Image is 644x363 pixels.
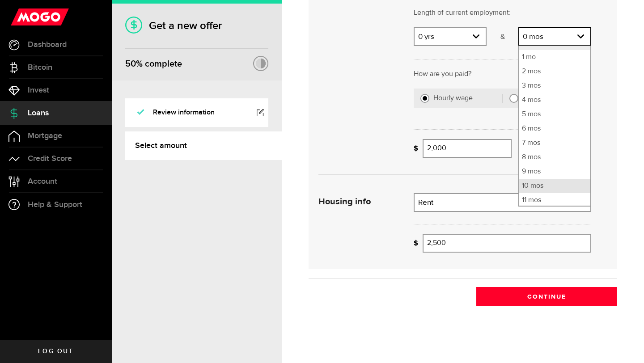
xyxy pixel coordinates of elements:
input: Salary [509,94,518,103]
li: 2 mos [519,64,590,79]
a: Select amount [125,131,282,160]
span: Bitcoin [28,63,52,72]
li: 5 mos [519,107,590,122]
label: Hourly wage [433,94,502,103]
span: Dashboard [28,41,67,49]
p: & [487,32,518,42]
li: 9 mos [519,165,590,179]
span: Help & Support [28,201,82,209]
span: Loans [28,109,49,117]
li: 11 mos [519,193,590,207]
strong: Housing info [318,197,371,206]
input: Hourly wage [420,94,429,103]
li: 6 mos [519,122,590,136]
span: Log out [38,348,73,355]
span: Invest [28,86,49,94]
a: expand select [519,28,590,45]
p: How are you paid? [414,69,591,80]
a: expand select [415,194,590,211]
p: Length of current employment: [414,8,591,18]
a: Review information [125,98,268,127]
a: expand select [415,28,486,45]
button: Continue [476,287,617,306]
li: 4 mos [519,93,590,107]
span: 50 [125,59,136,69]
button: Open LiveChat chat widget [7,4,34,30]
h1: Get a new offer [125,19,268,32]
li: 7 mos [519,136,590,150]
span: Credit Score [28,155,72,163]
li: 8 mos [519,150,590,165]
span: Mortgage [28,132,62,140]
span: Account [28,177,57,186]
div: % complete [125,56,182,72]
li: 1 mo [519,50,590,64]
li: 3 mos [519,79,590,93]
li: 10 mos [519,179,590,193]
